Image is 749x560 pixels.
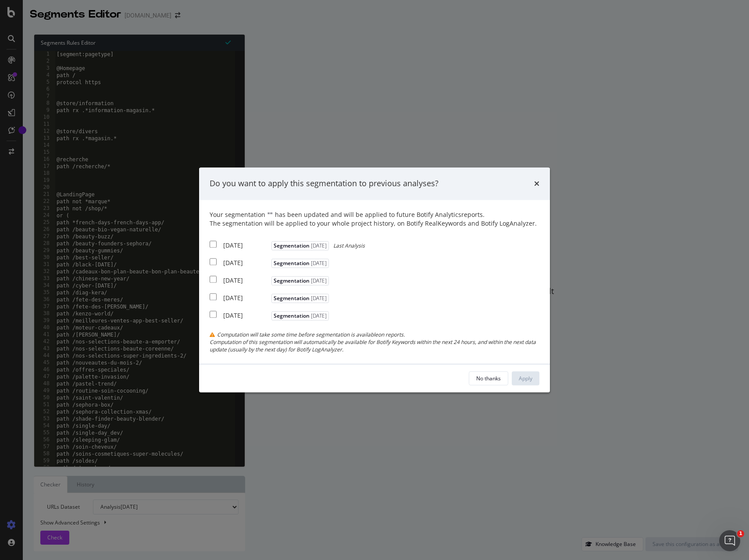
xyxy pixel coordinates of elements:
button: No thanks [469,372,508,386]
iframe: Intercom live chat [719,530,740,551]
div: Do you want to apply this segmentation to previous analyses? [210,178,439,189]
span: Last Analysis [333,242,365,249]
div: Computation of this segmentation will automatically be available for Botify Keywords within the n... [210,338,539,353]
span: " " [267,210,273,219]
span: [DATE] [310,277,327,284]
div: times [534,178,539,189]
span: Segmentation [271,241,329,250]
div: [DATE] [223,259,269,267]
span: Computation will take some time before segmentation is available on reports. [217,331,405,338]
div: [DATE] [223,311,269,320]
span: [DATE] [310,242,327,249]
div: [DATE] [223,294,269,302]
div: modal [199,167,550,392]
div: [DATE] [223,276,269,285]
span: [DATE] [310,312,327,319]
div: [DATE] [223,241,269,250]
div: Your segmentation has been updated and will be applied to future Botify Analytics reports. [210,210,539,228]
span: Segmentation [271,276,329,285]
div: No thanks [476,375,501,382]
span: 1 [737,530,744,537]
span: [DATE] [310,294,327,302]
button: Apply [512,372,539,386]
span: Segmentation [271,311,329,320]
span: Segmentation [271,259,329,268]
div: Apply [519,375,532,382]
div: The segmentation will be applied to your whole project history, on Botify RealKeywords and Botify... [210,219,539,228]
span: [DATE] [310,259,327,267]
span: Segmentation [271,294,329,303]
